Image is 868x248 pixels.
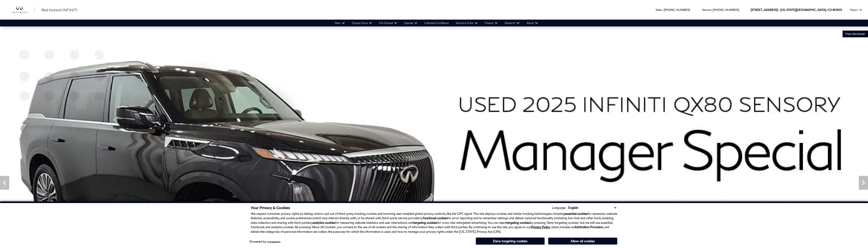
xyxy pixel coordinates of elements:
[506,221,530,224] strong: targeting cookies
[251,212,617,234] p: We respect consumer privacy rights by letting visitors opt out of third-party tracking cookies an...
[842,30,868,37] button: VIEW DISCLAIMER
[250,240,280,243] div: Powered by
[413,221,437,224] strong: targeting cookies
[655,8,662,12] span: Sales
[401,20,421,27] a: Specials
[41,8,78,12] span: Red Noland INFINITI
[12,6,35,14] img: INFINITI
[567,205,617,210] select: Language Select
[348,20,376,27] a: Express Store
[476,237,545,245] button: Deny targeting cookies
[331,20,542,27] nav: Main Navigation
[845,32,865,36] span: VIEW DISCLAIMER
[421,20,452,27] a: Unlimited Confidence
[713,8,739,12] a: [PHONE_NUMBER]
[552,206,566,209] div: Language:
[423,216,447,220] strong: functional cookies
[531,225,550,229] a: Privacy Policy
[376,20,401,27] a: Pre-Owned
[548,238,617,245] button: Allow all cookies
[565,212,588,216] strong: essential cookies
[523,20,542,27] a: About
[41,7,78,13] a: Red Noland INFINITI
[662,8,663,12] span: :
[12,6,35,14] a: infiniti
[312,221,335,224] strong: analytics cookies
[251,205,290,210] span: Your Privacy & Cookies
[267,240,280,243] a: ComplyAuto
[574,225,603,229] strong: Arbitration Provision
[664,8,690,12] a: [PHONE_NUMBER]
[859,176,868,190] div: Next
[751,8,842,12] a: [STREET_ADDRESS] • [US_STATE][GEOGRAPHIC_DATA], CO 80905
[501,20,523,27] a: Research
[702,8,711,12] span: Service
[711,8,712,12] span: :
[452,20,481,27] a: Service & Parts
[481,20,501,27] a: Finance
[331,20,348,27] a: New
